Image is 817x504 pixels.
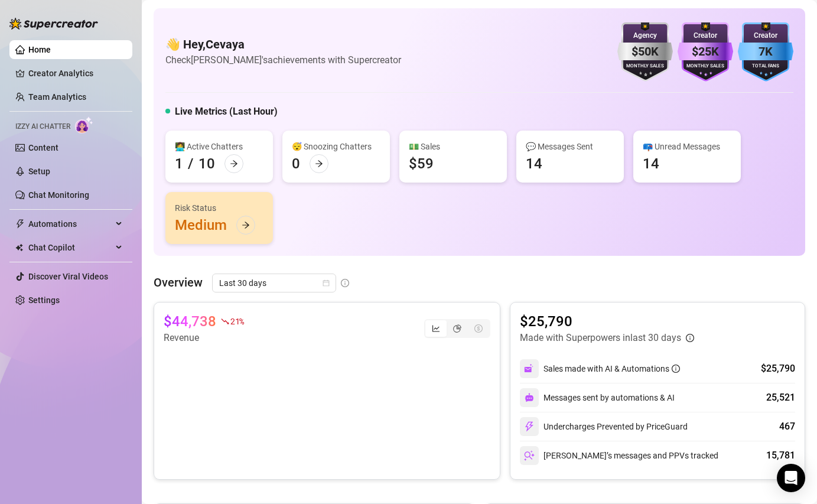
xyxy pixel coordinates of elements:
a: Content [28,143,58,152]
img: silver-badge-roxG0hHS.svg [617,22,673,82]
a: Team Analytics [28,92,86,102]
div: 14 [643,154,659,173]
div: 😴 Snoozing Chatters [292,140,380,153]
div: Messages sent by automations & AI [520,388,675,407]
img: svg%3e [524,421,535,432]
span: arrow-right [230,160,238,168]
div: Total Fans [738,63,793,70]
span: pie-chart [453,324,461,333]
div: 0 [292,154,300,173]
a: Creator Analytics [28,64,123,83]
article: Check [PERSON_NAME]'s achievements with Supercreator [165,53,401,67]
article: Overview [154,274,203,291]
span: thunderbolt [15,219,25,229]
img: logo-BBDzfeDw.svg [9,18,98,30]
a: Settings [28,295,60,305]
div: $50K [617,43,673,61]
div: 10 [198,154,215,173]
div: 👩‍💻 Active Chatters [175,140,263,153]
a: Home [28,45,51,54]
h5: Live Metrics (Last Hour) [175,105,278,119]
div: 💬 Messages Sent [526,140,614,153]
div: 💵 Sales [409,140,497,153]
span: calendar [323,279,330,287]
div: Agency [617,30,673,41]
div: 7K [738,43,793,61]
span: arrow-right [242,221,250,229]
article: Made with Superpowers in last 30 days [520,331,681,345]
span: line-chart [432,324,440,333]
article: Revenue [164,331,244,345]
div: segmented control [424,319,490,338]
div: $59 [409,154,434,173]
img: blue-badge-DgoSNQY1.svg [738,22,793,82]
span: arrow-right [315,160,323,168]
div: $25,790 [761,362,795,376]
span: info-circle [341,279,349,287]
img: svg%3e [524,363,535,374]
span: 21 % [230,316,244,327]
article: $25,790 [520,312,694,331]
div: $25K [678,43,733,61]
span: info-circle [672,365,680,373]
img: svg%3e [524,450,535,461]
div: Creator [678,30,733,41]
img: purple-badge-B9DA21FR.svg [678,22,733,82]
h4: 👋 Hey, Cevaya [165,36,401,53]
div: 25,521 [766,391,795,405]
span: Izzy AI Chatter [15,121,70,132]
img: AI Chatter [75,116,93,134]
div: Open Intercom Messenger [777,464,805,492]
div: 14 [526,154,542,173]
a: Chat Monitoring [28,190,89,200]
span: Automations [28,214,112,233]
div: Undercharges Prevented by PriceGuard [520,417,688,436]
div: Creator [738,30,793,41]
div: Monthly Sales [617,63,673,70]
span: fall [221,317,229,326]
img: svg%3e [525,393,534,402]
span: dollar-circle [474,324,483,333]
article: $44,738 [164,312,216,331]
span: info-circle [686,334,694,342]
img: Chat Copilot [15,243,23,252]
a: Discover Viral Videos [28,272,108,281]
div: Monthly Sales [678,63,733,70]
div: [PERSON_NAME]’s messages and PPVs tracked [520,446,718,465]
span: Chat Copilot [28,238,112,257]
div: 📪 Unread Messages [643,140,731,153]
div: Sales made with AI & Automations [543,362,680,375]
div: 467 [779,420,795,434]
a: Setup [28,167,50,176]
span: Last 30 days [219,274,329,292]
div: Risk Status [175,201,263,214]
div: 15,781 [766,448,795,463]
div: 1 [175,154,183,173]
